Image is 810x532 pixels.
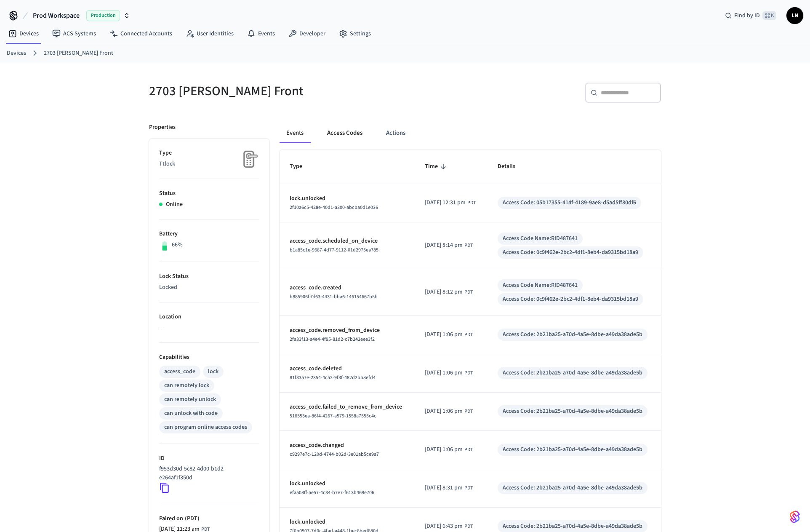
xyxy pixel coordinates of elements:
span: PDT [464,408,473,415]
span: PDT [464,242,473,249]
div: lock [208,367,218,376]
p: access_code.removed_from_device [290,326,405,335]
h5: 2703 [PERSON_NAME] Front [149,83,400,100]
p: lock.unlocked [290,194,405,203]
div: America/Los_Angeles [425,369,473,377]
span: b1a85c1e-9687-4d77-9112-01d2975ea785 [290,246,378,254]
div: America/Los_Angeles [425,241,473,250]
p: access_code.failed_to_remove_from_device [290,403,405,412]
button: Actions [379,123,412,143]
p: lock.unlocked [290,479,405,488]
a: User Identities [179,26,240,41]
span: [DATE] 1:06 pm [425,445,463,454]
span: [DATE] 12:31 pm [425,198,466,207]
span: [DATE] 1:06 pm [425,369,463,377]
p: Properties [149,123,176,132]
span: Time [425,160,449,173]
p: ID [159,454,259,463]
span: PDT [464,484,473,492]
div: can remotely unlock [164,395,216,404]
span: 2fa33f13-a4e4-4f95-81d2-c7b242eee3f2 [290,336,375,343]
div: America/Los_Angeles [425,484,473,492]
span: 516553ea-86f4-4267-a579-1558a7555c4c [290,412,376,420]
p: access_code.deleted [290,364,405,373]
span: 2f10a6c5-428e-40d1-a300-abcba0d1e036 [290,204,378,211]
p: Online [166,200,183,209]
span: Details [498,160,526,173]
span: Find by ID [734,11,760,20]
span: b885906f-0f63-4431-bba6-146154667b5b [290,293,378,300]
span: PDT [467,199,476,207]
span: Type [290,160,313,173]
button: Events [280,123,310,143]
p: Capabilities [159,353,259,362]
span: 81f33a7e-2354-4c52-9f3f-482d2bb8efd4 [290,374,376,381]
div: Access Code: 0c9f462e-2bc2-4df1-8eb4-da9315bd18a9 [503,248,638,257]
p: access_code.scheduled_on_device [290,237,405,246]
p: Lock Status [159,272,259,281]
span: [DATE] 1:06 pm [425,407,463,416]
p: Battery [159,230,259,238]
p: lock.unlocked [290,518,405,527]
p: Type [159,149,259,158]
div: can program online access codes [164,423,247,432]
a: 2703 [PERSON_NAME] Front [44,49,113,58]
div: America/Los_Angeles [425,445,473,454]
div: Access Code: 2b21ba25-a70d-4a5e-8dbe-a49da38ade5b [503,330,642,339]
span: PDT [464,289,473,296]
div: access_code [164,367,195,376]
div: Access Code: 2b21ba25-a70d-4a5e-8dbe-a49da38ade5b [503,445,642,454]
span: PDT [464,446,473,454]
div: Access Code: 2b21ba25-a70d-4a5e-8dbe-a49da38ade5b [503,522,642,531]
p: access_code.created [290,283,405,292]
div: America/Los_Angeles [425,288,473,297]
div: Access Code: 2b21ba25-a70d-4a5e-8dbe-a49da38ade5b [503,369,642,377]
div: America/Los_Angeles [425,198,476,207]
p: — [159,323,259,332]
a: ACS Systems [45,26,103,41]
div: Access Code: 0c9f462e-2bc2-4df1-8eb4-da9315bd18a9 [503,295,638,304]
span: PDT [464,369,473,377]
a: Events [240,26,282,41]
span: ⌘ K [762,11,776,20]
p: f953d30d-5c82-4d00-b1d2-e264af1f350d [159,465,256,482]
div: Access Code: 2b21ba25-a70d-4a5e-8dbe-a49da38ade5b [503,484,642,492]
img: SeamLogoGradient.69752ec5.svg [790,510,800,524]
span: c9297e7c-120d-4744-b02d-3e01ab5ce9a7 [290,451,379,458]
span: ( PDT ) [183,514,200,523]
span: [DATE] 1:06 pm [425,330,463,339]
span: efaa08ff-ae57-4c34-b7e7-f613b469e706 [290,489,374,496]
span: Production [86,10,120,21]
div: Access Code: 05b17355-414f-4189-9ae8-d5ad5ff80df6 [503,198,636,207]
span: Prod Workspace [33,11,80,21]
div: Find by ID⌘ K [718,8,783,23]
div: America/Los_Angeles [425,330,473,339]
p: 66% [172,241,183,249]
button: LN [786,7,803,24]
span: PDT [464,523,473,530]
span: [DATE] 8:31 pm [425,484,463,492]
a: Developer [282,26,332,41]
p: Ttlock [159,160,259,168]
span: PDT [464,331,473,339]
span: [DATE] 8:14 pm [425,241,463,250]
div: Access Code: 2b21ba25-a70d-4a5e-8dbe-a49da38ade5b [503,407,642,416]
div: can unlock with code [164,409,218,418]
a: Connected Accounts [103,26,179,41]
span: [DATE] 6:43 pm [425,522,463,531]
div: America/Los_Angeles [425,522,473,531]
div: ant example [280,123,661,143]
p: Location [159,313,259,321]
a: Devices [7,49,26,58]
button: Access Codes [320,123,369,143]
p: Locked [159,283,259,292]
p: access_code.changed [290,441,405,450]
p: Status [159,189,259,198]
div: America/Los_Angeles [425,407,473,416]
img: Placeholder Lock Image [238,149,259,170]
span: [DATE] 8:12 pm [425,288,463,297]
a: Settings [332,26,378,41]
a: Devices [2,26,45,41]
span: LN [787,8,802,23]
div: Access Code Name: RID487641 [503,281,578,290]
